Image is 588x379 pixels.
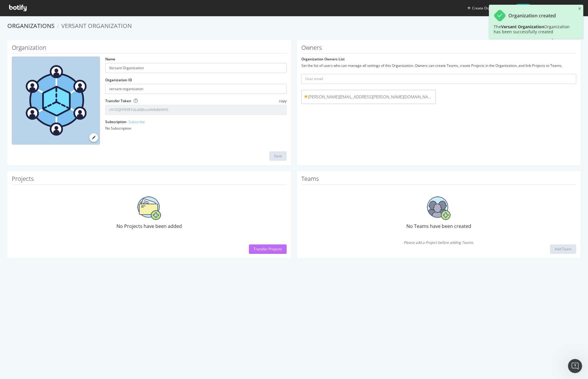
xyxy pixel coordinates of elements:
span: [PERSON_NAME][EMAIL_ADDRESS][PERSON_NAME][DOMAIN_NAME] [304,94,433,100]
span: No Teams have been created [406,223,471,229]
span: The Organization has been successfully created [494,24,570,34]
a: - Subscribe [127,119,145,124]
span: Please add a Project before adding Teams. [301,240,576,245]
span: Versant Organization [61,22,132,30]
span: No Projects have been added [116,223,182,229]
a: Transfer Projects [249,246,287,251]
label: Organization ID [105,77,132,82]
ol: breadcrumbs [7,22,581,30]
div: Organization created [508,13,556,19]
h1: Teams [301,176,576,185]
span: copy [279,98,287,103]
div: Add Team [555,246,571,251]
div: Set the list of users who can manage all settings of this Organization. Owners can create Teams, ... [301,63,576,68]
label: Name [105,57,115,62]
label: Subscription [105,119,145,124]
div: No Subscription [105,126,287,131]
div: Transfer Projects [254,246,282,251]
span: Help [515,4,532,12]
div: Save [274,153,282,158]
img: No Teams have been created [427,196,451,220]
button: Create Organization [467,5,506,11]
div: close toast [578,7,581,11]
a: Organizations [7,22,55,30]
b: Versant Organization [501,24,544,29]
h1: Owners [301,44,576,54]
button: [PERSON_NAME] [536,3,585,13]
input: name [105,63,287,73]
input: User email [301,74,576,84]
button: Save [269,151,287,161]
a: Add Team [550,246,576,251]
label: Organization Owners List [301,57,345,62]
button: Add Team [550,244,576,254]
button: Transfer Projects [249,244,287,254]
h1: Projects [12,176,287,185]
iframe: Intercom live chat [568,359,582,373]
input: Organization ID [105,84,287,94]
img: No Projects have been added [137,196,161,220]
label: Transfer Token [105,98,131,103]
h1: Organization [12,44,287,54]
